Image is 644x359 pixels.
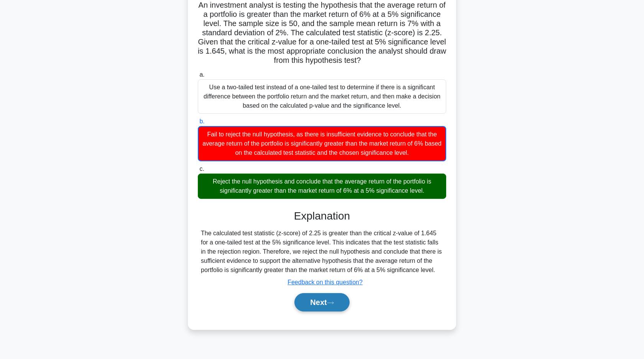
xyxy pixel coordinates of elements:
h5: An investment analyst is testing the hypothesis that the average return of a portfolio is greater... [197,0,447,66]
button: Next [294,293,349,311]
div: The calculated test statistic (z-score) of 2.25 is greater than the critical z-value of 1.645 for... [201,229,443,275]
a: Feedback on this question? [287,279,363,285]
div: Reject the null hypothesis and conclude that the average return of the portfolio is significantly... [198,174,446,199]
h3: Explanation [202,210,442,223]
div: Fail to reject the null hypothesis, as there is insufficient evidence to conclude that the averag... [198,126,446,161]
span: b. [199,118,204,125]
span: a. [199,71,204,78]
div: Use a two-tailed test instead of a one-tailed test to determine if there is a significant differe... [198,79,446,114]
span: c. [199,166,204,172]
